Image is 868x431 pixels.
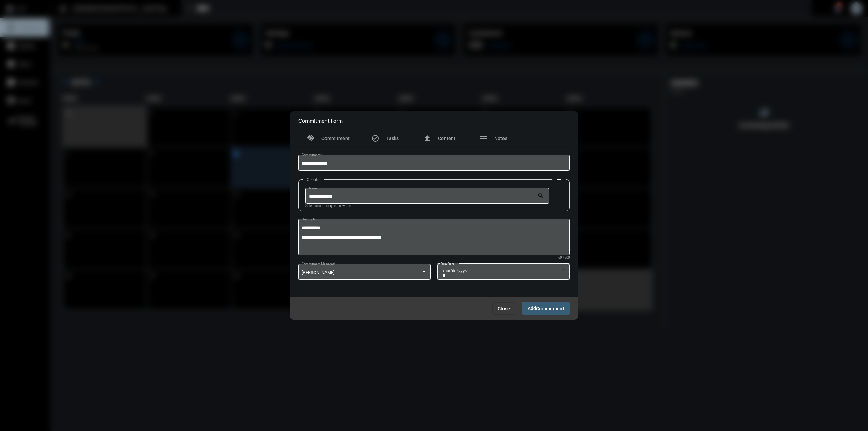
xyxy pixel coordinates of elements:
[558,256,570,260] mat-hint: 60 / 200
[536,306,564,311] span: Commitment
[386,136,399,141] span: Tasks
[371,134,379,142] mat-icon: task_alt
[492,302,515,315] button: Close
[537,192,546,200] mat-icon: search
[555,191,563,199] mat-icon: remove
[423,134,431,142] mat-icon: file_upload
[522,302,570,315] button: AddCommitment
[305,204,351,208] mat-hint: Select a name or type a new one
[498,306,510,311] span: Close
[494,136,507,141] span: Notes
[479,134,488,142] mat-icon: notes
[528,306,564,311] span: Add
[321,136,350,141] span: Commitment
[555,176,563,184] mat-icon: add
[307,134,315,142] mat-icon: handshake
[303,177,324,182] label: Clients:
[298,117,343,124] h2: Commitment Form
[438,136,455,141] span: Content
[302,270,334,275] span: [PERSON_NAME]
